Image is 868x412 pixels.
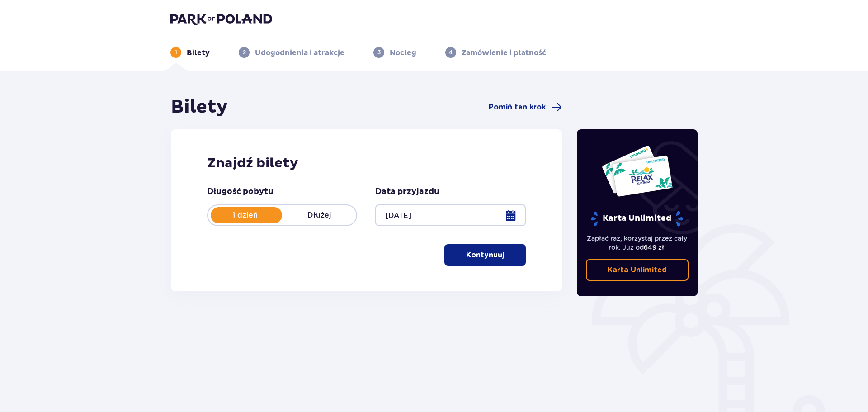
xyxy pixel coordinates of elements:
[644,244,664,251] span: 649 zł
[377,48,381,57] p: 3
[586,234,689,252] p: Zapłać raz, korzystaj przez cały rok. Już od !
[390,48,416,58] p: Nocleg
[489,102,562,113] a: Pomiń ten krok
[608,265,667,275] p: Karta Unlimited
[586,259,689,281] a: Karta Unlimited
[208,210,282,220] p: 1 dzień
[449,48,453,57] p: 4
[187,48,210,58] p: Bilety
[375,186,439,197] p: Data przyjazdu
[255,48,344,58] p: Udogodnienia i atrakcje
[444,244,526,266] button: Kontynuuj
[243,48,246,57] p: 2
[590,211,684,227] p: Karta Unlimited
[171,96,228,118] h1: Bilety
[466,250,504,260] p: Kontynuuj
[207,186,274,197] p: Długość pobytu
[462,48,546,58] p: Zamówienie i płatność
[170,13,272,25] img: Park of Poland logo
[207,155,526,172] h2: Znajdź bilety
[175,48,177,57] p: 1
[489,102,546,112] span: Pomiń ten krok
[282,210,356,220] p: Dłużej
